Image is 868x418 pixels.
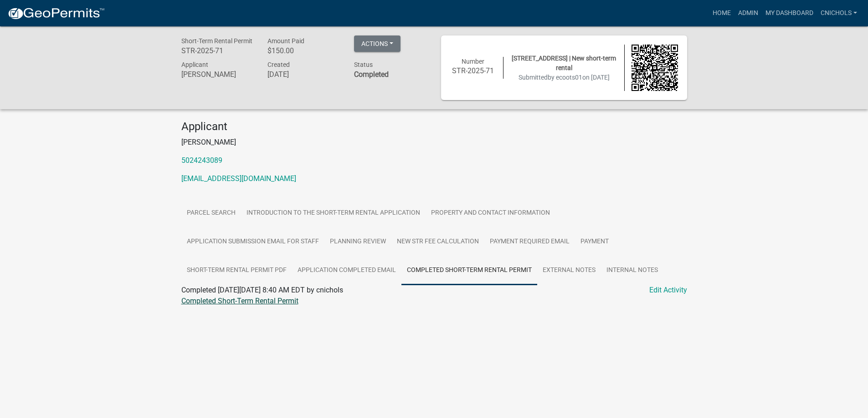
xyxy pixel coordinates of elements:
[632,45,678,91] img: QR code
[484,227,575,257] a: Payment Required Email
[181,286,343,294] span: Completed [DATE][DATE] 8:40 AM EDT by cnichols
[181,256,292,285] a: Short-Term Rental Permit PDF
[601,256,663,285] a: Internal Notes
[426,199,555,228] a: Property and Contact Information
[181,137,687,148] p: [PERSON_NAME]
[181,174,296,183] a: [EMAIL_ADDRESS][DOMAIN_NAME]
[817,5,861,22] a: cnichols
[762,5,817,22] a: My Dashboard
[324,227,391,257] a: Planning Review
[181,46,254,55] h6: STR-2025-71
[181,61,208,68] span: Applicant
[241,199,426,228] a: Introduction to the Short-Term Rental Application
[267,61,290,68] span: Created
[512,55,616,71] span: [STREET_ADDRESS] | New short-term rental
[181,70,254,79] h6: [PERSON_NAME]
[354,35,401,52] button: Actions
[734,5,762,22] a: Admin
[537,256,601,285] a: External Notes
[181,156,222,165] a: 5024243089
[391,227,484,257] a: New STR Fee Calculation
[267,46,340,55] h6: $150.00
[709,5,734,22] a: Home
[354,70,389,79] strong: Completed
[462,58,484,65] span: Number
[267,70,340,79] h6: [DATE]
[181,297,298,305] a: Completed Short-Term Rental Permit
[181,37,252,45] span: Short-Term Rental Permit
[649,285,687,296] a: Edit Activity
[181,120,687,133] h4: Applicant
[575,227,614,257] a: Payment
[181,199,241,228] a: Parcel search
[354,61,373,68] span: Status
[450,66,497,75] h6: STR-2025-71
[519,74,610,81] span: Submitted on [DATE]
[401,256,537,285] a: Completed Short-Term Rental Permit
[267,37,304,45] span: Amount Paid
[548,74,582,81] span: by ecoots01
[181,227,324,257] a: Application Submission Email for Staff
[292,256,401,285] a: Application Completed Email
